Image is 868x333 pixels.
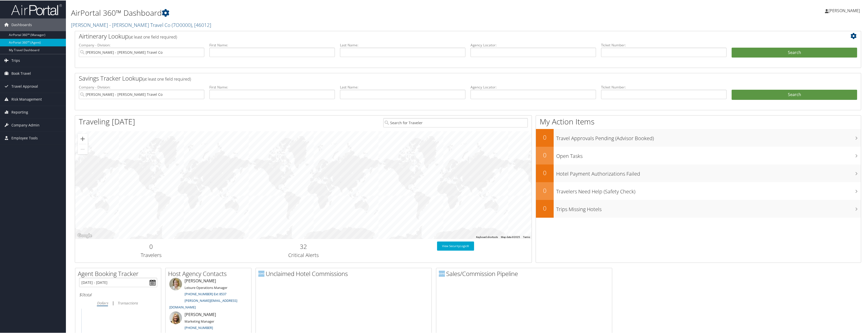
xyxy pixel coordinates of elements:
a: [PHONE_NUMBER] Ext 8537 [185,291,226,296]
h1: My Action Items [536,116,861,126]
label: Agency Locator: [471,42,596,47]
span: Map data ©2025 [501,235,520,238]
a: Open this area in Google Maps (opens a new window) [76,232,93,238]
li: [PERSON_NAME] [167,277,250,311]
a: [PERSON_NAME] - [PERSON_NAME] Travel Co [71,21,211,28]
a: 0Travelers Need Help (Safety Check) [536,182,861,199]
button: Zoom in [78,133,88,143]
a: [PERSON_NAME][EMAIL_ADDRESS][DOMAIN_NAME] [169,298,237,309]
a: [PERSON_NAME] [825,3,865,18]
img: airportal-logo.png [11,3,62,15]
img: domo-logo.png [439,270,445,276]
h1: Traveling [DATE] [79,116,135,126]
label: Last Name: [340,84,465,89]
span: [PERSON_NAME] [828,7,860,13]
span: (at least one field required) [129,34,177,39]
h3: Travel Approvals Pending (Advisor Booked) [556,132,861,141]
label: First Name: [209,84,335,89]
button: Zoom out [78,144,88,154]
a: 0Open Tasks [536,146,861,164]
label: Agency Locator: [471,84,596,89]
span: $0 [79,291,84,297]
span: Travel Approval [11,80,38,92]
label: Ticket Number: [601,84,727,89]
a: [PHONE_NUMBER] [185,325,213,329]
h2: Agent Booking Tracker [78,269,161,277]
h2: 0 [536,203,554,212]
label: Company - Division: [79,42,204,47]
span: , [ 46012 ] [192,21,211,28]
h2: Host Agency Contacts [168,269,251,277]
label: First Name: [209,42,335,47]
h2: Airtinerary Lookup [79,31,792,40]
h2: Sales/Commission Pipeline [439,269,612,277]
small: Leisure Operations Manager [185,285,227,289]
img: meredith-price.jpg [169,277,182,290]
a: Search [732,89,857,99]
h2: 32 [231,242,375,250]
h3: Travelers [79,251,223,258]
button: Search [732,47,857,57]
h2: 0 [79,242,223,250]
span: ( 7O0000 ) [172,21,192,28]
a: View SecurityLogic® [437,241,474,250]
h3: Open Tasks [556,150,861,159]
h2: 0 [536,168,554,177]
a: 0Travel Approvals Pending (Advisor Booked) [536,128,861,146]
h3: Trips Missing Hotels [556,203,861,212]
img: domo-logo.png [258,270,264,276]
img: ali-moffitt.jpg [169,311,182,324]
h6: total [79,291,157,297]
a: Terms (opens in new tab) [523,235,530,238]
i: Transactions [117,300,138,305]
h2: Savings Tracker Lookup [79,73,792,82]
h2: 0 [536,186,554,194]
h2: 0 [536,133,554,141]
input: Search for Traveler [383,118,528,127]
h3: Critical Alerts [231,251,375,258]
span: Book Travel [11,67,31,79]
span: Company Admin [11,118,40,131]
h2: Unclaimed Hotel Commissions [258,269,431,277]
small: Marketing Manager [185,319,214,323]
span: Risk Management [11,92,42,105]
label: Ticket Number: [601,42,727,47]
label: Last Name: [340,42,465,47]
span: Employee Tools [11,131,38,144]
a: 0Trips Missing Hotels [536,199,861,217]
a: 0Hotel Payment Authorizations Failed [536,164,861,182]
h3: Travelers Need Help (Safety Check) [556,185,861,195]
span: Dashboards [11,18,32,31]
div: | [79,299,157,306]
span: (at least one field required) [142,76,191,81]
span: Trips [11,54,20,66]
label: Company - Division: [79,84,204,89]
i: Dollars [97,300,108,305]
h3: Hotel Payment Authorizations Failed [556,167,861,177]
input: search accounts [79,89,204,99]
button: Keyboard shortcuts [476,235,498,238]
span: Reporting [11,105,28,118]
h2: 0 [536,150,554,159]
h1: AirPortal 360™ Dashboard [71,7,600,18]
img: Google [76,232,93,238]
